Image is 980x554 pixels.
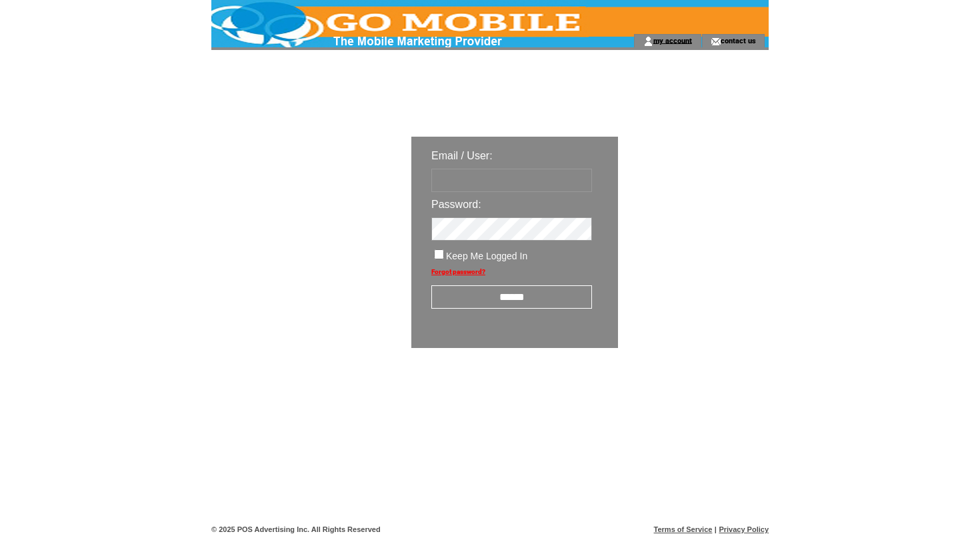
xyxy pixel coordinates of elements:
[715,525,717,533] span: |
[431,268,485,275] a: Forgot password?
[431,199,481,210] span: Password:
[719,525,769,533] a: Privacy Policy
[431,150,493,161] span: Email / User:
[654,525,713,533] a: Terms of Service
[721,36,756,45] a: contact us
[653,36,692,45] a: my account
[643,36,653,47] img: account_icon.gif
[211,525,381,533] span: © 2025 POS Advertising Inc. All Rights Reserved
[446,251,527,261] span: Keep Me Logged In
[657,381,723,398] img: transparent.png
[711,36,721,47] img: contact_us_icon.gif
